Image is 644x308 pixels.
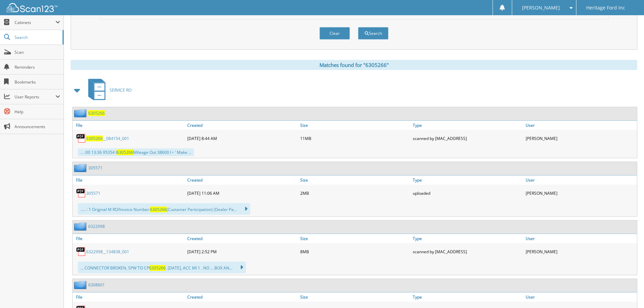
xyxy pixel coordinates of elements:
[88,223,105,229] a: 6322998
[411,245,524,258] div: scanned by [MAC_ADDRESS]
[524,245,637,258] div: [PERSON_NAME]
[74,164,88,172] img: folder2.png
[84,77,132,103] a: SERVICE RO
[78,148,194,156] div: ... :00 13:36 95354 I Mileage Out 38600 I • ' Make ...
[73,175,186,185] a: File
[186,121,299,130] a: Created
[73,292,186,302] a: File
[78,203,250,215] div: ..... : 1 Original M RO/Invoice Number: (Custamer Participation) (Dealer Pa...
[86,136,129,141] a: 6305266__084154_001
[76,133,86,143] img: PDF.png
[73,234,186,243] a: File
[411,186,524,200] div: uploaded
[319,27,350,40] button: Clear
[71,60,637,70] div: Matches found for "6305266"
[186,175,299,185] a: Created
[186,132,299,145] div: [DATE] 8:44 AM
[88,165,102,171] a: 305571
[524,132,637,145] div: [PERSON_NAME]
[74,222,88,231] img: folder2.png
[15,109,60,115] span: Help
[7,3,57,12] img: scan123-logo-white.svg
[299,175,411,185] a: Size
[610,276,644,308] iframe: Chat Widget
[411,292,524,302] a: Type
[524,186,637,200] div: [PERSON_NAME]
[522,6,560,10] span: [PERSON_NAME]
[88,110,105,116] a: 6305266
[74,109,88,117] img: folder2.png
[15,79,60,85] span: Bookmarks
[299,121,411,130] a: Size
[86,136,103,141] span: 6305266
[299,292,411,302] a: Size
[186,234,299,243] a: Created
[411,121,524,130] a: Type
[15,64,60,70] span: Reminders
[358,27,388,40] button: Search
[149,265,166,271] span: 6305266
[150,207,167,212] span: 6305266
[186,186,299,200] div: [DATE] 11:06 AM
[88,282,105,288] a: 6308601
[117,149,133,155] span: 6305266
[524,175,637,185] a: User
[299,186,411,200] div: 2MB
[524,234,637,243] a: User
[411,132,524,145] div: scanned by [MAC_ADDRESS]
[86,190,100,196] a: 305571
[411,234,524,243] a: Type
[15,34,59,40] span: Search
[299,245,411,258] div: 8MB
[299,132,411,145] div: 11MB
[76,246,86,257] img: PDF.png
[78,262,246,273] div: ... CONNECTOR BROKEN, SPW TO CP . [DATE], ACC MI 1 . NO ... BOX AN...
[524,292,637,302] a: User
[73,121,186,130] a: File
[76,188,86,198] img: PDF.png
[15,94,55,100] span: User Reports
[411,175,524,185] a: Type
[186,292,299,302] a: Created
[524,121,637,130] a: User
[15,49,60,55] span: Scan
[586,6,625,10] span: Heritage Ford Inc
[15,124,60,129] span: Announcements
[74,281,88,289] img: folder2.png
[110,87,132,93] span: SERVICE RO
[299,234,411,243] a: Size
[186,245,299,258] div: [DATE] 2:52 PM
[86,249,129,255] a: 6322998__134838_001
[15,20,55,25] span: Cabinets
